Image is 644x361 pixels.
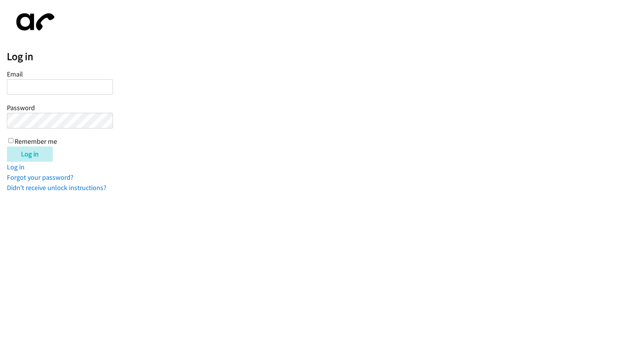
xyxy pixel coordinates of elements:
img: aphone-8a226864a2ddd6a5e75d1ebefc011f4aa8f32683c2d82f3fb0802fe031f96514.svg [7,7,60,37]
label: Email [7,70,23,78]
a: Forgot your password? [7,173,74,182]
input: Log in [7,146,53,162]
a: Didn't receive unlock instructions? [7,183,106,192]
h2: Log in [7,50,644,63]
a: Log in [7,163,25,171]
label: Password [7,103,35,112]
label: Remember me [15,137,57,146]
